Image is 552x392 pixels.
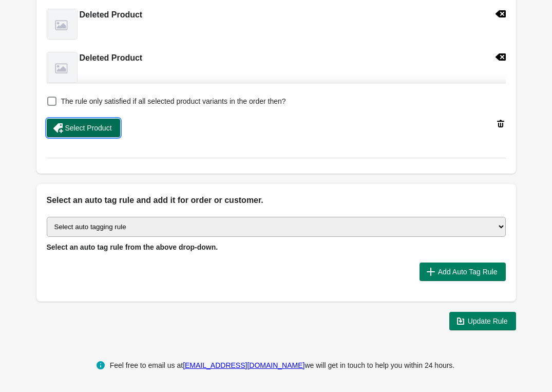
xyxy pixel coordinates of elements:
[80,52,143,64] h2: Deleted Product
[47,119,120,137] button: Select Product
[47,52,77,82] img: notfound.png
[420,263,506,281] button: Add Auto Tag Rule
[47,9,77,39] img: notfound.png
[61,96,286,106] span: The rule only satisfied if all selected product variants in the order then?
[449,312,516,330] button: Update Rule
[438,268,498,276] span: Add Auto Tag Rule
[47,194,506,207] h2: Select an auto tag rule and add it for order or customer.
[65,124,112,132] span: Select Product
[110,359,455,371] div: Feel free to email us at we will get in touch to help you within 24 hours.
[47,243,218,251] span: Select an auto tag rule from the above drop-down.
[80,9,143,21] h2: Deleted Product
[468,317,508,325] span: Update Rule
[183,361,304,369] a: [EMAIL_ADDRESS][DOMAIN_NAME]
